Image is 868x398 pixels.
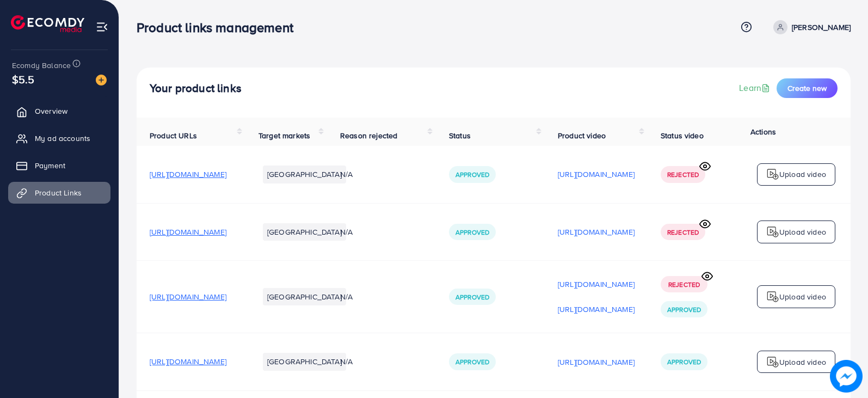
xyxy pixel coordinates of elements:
[766,356,779,369] img: logo
[779,290,826,303] p: Upload video
[35,160,65,171] span: Payment
[766,290,779,303] img: logo
[667,357,701,366] span: Approved
[150,169,226,180] span: [URL][DOMAIN_NAME]
[263,223,346,241] li: [GEOGRAPHIC_DATA]
[766,225,779,238] img: logo
[150,130,197,141] span: Product URLs
[779,225,826,238] p: Upload video
[449,130,471,141] span: Status
[8,155,110,176] a: Payment
[558,356,635,369] p: [URL][DOMAIN_NAME]
[558,168,635,181] p: [URL][DOMAIN_NAME]
[340,356,353,367] span: N/A
[150,291,226,302] span: [URL][DOMAIN_NAME]
[263,166,346,183] li: [GEOGRAPHIC_DATA]
[35,187,82,198] span: Product Links
[558,225,635,238] p: [URL][DOMAIN_NAME]
[340,291,353,302] span: N/A
[8,100,110,122] a: Overview
[787,83,827,94] span: Create new
[8,182,110,204] a: Product Links
[779,356,826,369] p: Upload video
[661,130,704,141] span: Status video
[455,292,489,302] span: Approved
[8,127,110,149] a: My ad accounts
[455,357,489,366] span: Approved
[667,170,699,179] span: Rejected
[340,169,353,180] span: N/A
[35,106,67,117] span: Overview
[777,78,838,98] button: Create new
[263,353,346,370] li: [GEOGRAPHIC_DATA]
[258,130,310,141] span: Target markets
[340,226,353,237] span: N/A
[766,168,779,181] img: logo
[779,168,826,181] p: Upload video
[668,280,700,289] span: Rejected
[96,75,107,85] img: image
[150,356,226,367] span: [URL][DOMAIN_NAME]
[137,20,302,35] h3: Product links management
[792,21,851,34] p: [PERSON_NAME]
[667,228,699,237] span: Rejected
[35,133,90,144] span: My ad accounts
[739,82,772,94] a: Learn
[455,228,489,237] span: Approved
[340,130,397,141] span: Reason rejected
[11,15,84,32] img: logo
[750,126,776,137] span: Actions
[150,82,242,95] h4: Your product links
[96,21,108,33] img: menu
[667,305,701,314] span: Approved
[830,360,863,393] img: image
[12,60,71,71] span: Ecomdy Balance
[455,170,489,179] span: Approved
[12,71,35,87] span: $5.5
[558,303,635,316] p: [URL][DOMAIN_NAME]
[769,20,851,34] a: [PERSON_NAME]
[150,226,226,237] span: [URL][DOMAIN_NAME]
[558,130,606,141] span: Product video
[558,278,635,291] p: [URL][DOMAIN_NAME]
[263,288,346,305] li: [GEOGRAPHIC_DATA]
